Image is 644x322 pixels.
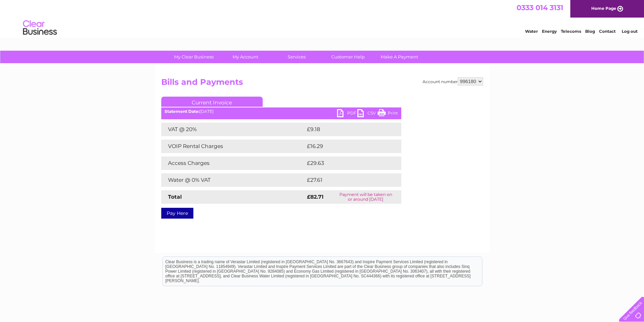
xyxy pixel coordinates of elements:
td: VAT @ 20% [161,123,305,136]
a: Pay Here [161,208,193,219]
a: 0333 014 3131 [517,3,563,12]
a: Water [525,29,538,34]
a: Blog [585,29,595,34]
a: Contact [599,29,616,34]
a: PDF [337,109,357,119]
a: My Account [217,51,273,63]
a: Customer Help [320,51,376,63]
strong: Total [168,194,182,200]
div: Account number [423,77,483,85]
td: £9.18 [305,123,385,136]
b: Statement Date: [165,109,199,114]
a: Current Invoice [161,97,263,107]
strong: £82.71 [307,194,324,200]
td: VOIP Rental Charges [161,140,305,153]
a: Make A Payment [372,51,427,63]
div: [DATE] [161,109,401,114]
td: Payment will be taken on or around [DATE] [330,190,401,204]
td: Water @ 0% VAT [161,173,305,187]
a: Log out [622,29,638,34]
td: £29.63 [305,156,388,170]
a: Energy [542,29,557,34]
img: logo.png [23,18,57,38]
td: Access Charges [161,156,305,170]
a: Telecoms [561,29,581,34]
a: Print [378,109,398,119]
div: Clear Business is a trading name of Verastar Limited (registered in [GEOGRAPHIC_DATA] No. 3667643... [163,4,482,33]
a: CSV [357,109,378,119]
td: £16.29 [305,140,387,153]
a: My Clear Business [166,51,222,63]
h2: Bills and Payments [161,77,483,90]
td: £27.61 [305,173,387,187]
a: Services [269,51,325,63]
